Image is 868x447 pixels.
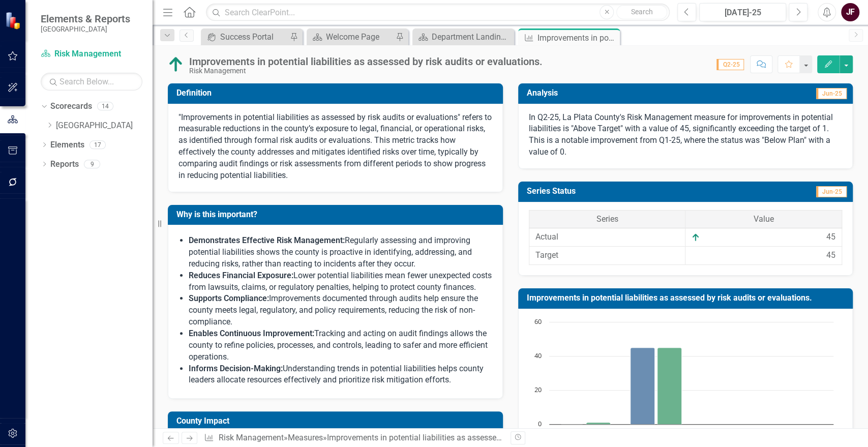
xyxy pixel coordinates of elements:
div: Welcome Page [326,31,393,43]
a: Reports [50,159,79,170]
a: Department Landing Page [415,31,512,43]
input: Search Below... [41,73,142,91]
h3: Analysis [527,88,686,98]
div: 45 [826,250,835,261]
div: Success Portal [220,31,287,43]
p: Improvements documented through audits help ensure the county meets legal, regulatory, and policy... [189,293,492,328]
button: JF [841,3,859,21]
strong: Enables Continuous Improvement: [189,329,314,338]
path: Q1-25, 1. Target. [586,422,610,424]
div: 17 [89,140,106,149]
input: Search ClearPoint... [206,4,670,21]
button: Search [616,5,667,19]
div: 45 [826,231,835,243]
p: Lower potential liabilities mean fewer unexpected costs from lawsuits, claims, or regulatory pena... [189,270,492,293]
a: Success Portal [203,31,287,43]
strong: Informs Decision-Making: [189,364,283,373]
a: Risk Management [219,433,284,442]
strong: Reduces Financial Exposure: [189,271,293,280]
a: Measures [288,433,323,442]
div: [DATE]-25 [703,7,783,19]
td: Actual [529,228,685,247]
p: "Improvements in potential liabilities as assessed by risk audits or evaluations" refers to measu... [178,112,492,182]
div: Improvements in potential liabilities as assessed by risk audits or evaluations. [327,433,606,442]
span: Q2-25 [716,59,744,70]
h3: Why is this important? [176,210,498,219]
path: Q2-25, 45. Target. [657,347,681,424]
a: Risk Management [41,48,142,60]
div: » » [204,432,502,444]
h3: Improvements in potential liabilities as assessed by risk audits or evaluations. [527,293,848,303]
span: Jun-25 [816,186,847,197]
a: Welcome Page [309,31,393,43]
a: Elements [50,139,84,151]
small: [GEOGRAPHIC_DATA] [41,25,130,33]
div: Risk Management [189,67,543,75]
text: 20 [534,385,542,394]
a: [GEOGRAPHIC_DATA] [56,120,153,132]
div: 9 [84,160,100,168]
div: Department Landing Page [432,31,512,43]
p: Understanding trends in potential liabilities helps county leaders allocate resources effectively... [189,363,492,386]
p: In Q2-25, La Plata County's Risk Management measure for improvements in potential liabilities is ... [529,112,843,158]
h3: County Impact [176,416,498,426]
strong: Demonstrates Effective Risk Management: [189,235,345,245]
p: Regularly assessing and improving potential liabilities shows the county is proactive in identify... [189,235,492,270]
a: Scorecards [50,101,92,112]
span: Search [631,8,653,16]
strong: Supports Compliance: [189,293,269,303]
span: Jun-25 [816,88,847,99]
div: Improvements in potential liabilities as assessed by risk audits or evaluations. [537,32,617,44]
span: Elements & Reports [41,13,130,25]
p: Tracking and acting on audit findings allows the county to refine policies, processes, and contro... [189,328,492,363]
div: Improvements in potential liabilities as assessed by risk audits or evaluations. [189,56,543,67]
th: Series [529,210,685,228]
path: Q2-25, 45. Actual. [630,347,654,424]
text: 60 [534,317,542,326]
button: [DATE]-25 [699,3,786,21]
h3: Definition [176,88,498,98]
img: Above Target [168,56,184,73]
img: ClearPoint Strategy [5,11,23,29]
h3: Series Status [527,187,722,196]
text: 40 [534,351,542,360]
th: Value [685,210,842,228]
text: 0 [538,419,542,428]
img: Above Target [692,233,700,242]
div: 14 [97,102,113,111]
td: Target [529,247,685,265]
